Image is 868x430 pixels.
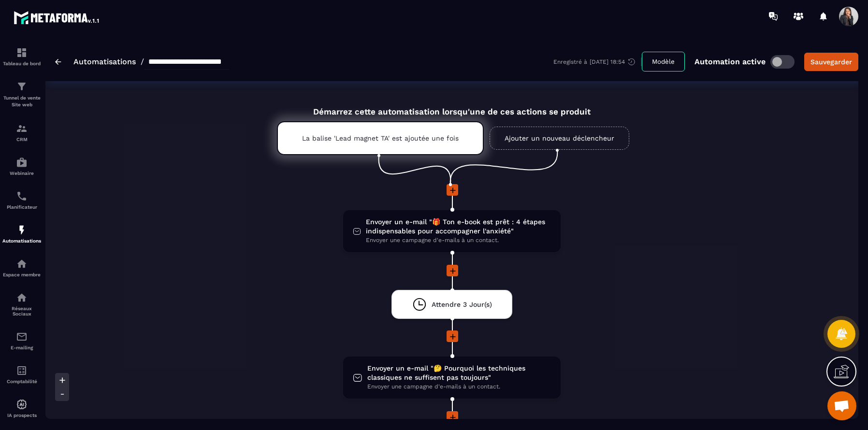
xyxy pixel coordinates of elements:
[366,236,551,245] span: Envoyer une campagne d'e-mails à un contact.
[2,238,41,244] p: Automatisations
[141,57,144,66] span: /
[16,157,28,168] img: automations
[810,57,852,67] div: Sauvegarder
[2,73,41,115] a: formationformationTunnel de vente Site web
[2,40,41,73] a: formationformationTableau de bord
[2,285,41,324] a: social-networksocial-networkRéseaux Sociaux
[2,358,41,391] a: accountantaccountantComptabilité
[2,379,41,384] p: Comptabilité
[2,95,41,108] p: Tunnel de vente Site web
[253,96,651,116] div: Démarrez cette automatisation lorsqu'une de ces actions se produit
[2,137,41,142] p: CRM
[16,365,28,376] img: accountant
[16,399,28,410] img: automations
[2,149,41,183] a: automationsautomationsWebinaire
[2,345,41,350] p: E-mailing
[642,52,685,72] button: Modèle
[16,123,28,134] img: formation
[302,134,459,142] p: La balise 'Lead magnet TA' est ajoutée une fois
[2,115,41,149] a: formationformationCRM
[16,190,28,202] img: scheduler
[366,217,551,236] span: Envoyer un e-mail "🎁 Ton e-book est prêt : 4 étapes indispensables pour accompagner l'anxiété"
[55,59,61,65] img: arrow
[827,391,856,420] div: Ouvrir le chat
[2,61,41,66] p: Tableau de bord
[432,300,492,309] span: Attendre 3 Jour(s)
[590,58,625,65] p: [DATE] 18:54
[16,292,28,303] img: social-network
[490,127,629,150] a: Ajouter un nouveau déclencheur
[2,171,41,176] p: Webinaire
[73,57,136,66] a: Automatisations
[16,224,28,236] img: automations
[804,53,858,71] button: Sauvegarder
[2,413,41,418] p: IA prospects
[16,47,28,58] img: formation
[2,204,41,210] p: Planificateur
[553,57,642,66] div: Enregistré à
[694,57,766,66] p: Automation active
[2,217,41,251] a: automationsautomationsAutomatisations
[14,9,101,26] img: logo
[16,331,28,343] img: email
[2,183,41,217] a: schedulerschedulerPlanificateur
[16,258,28,270] img: automations
[16,81,28,92] img: formation
[2,272,41,277] p: Espace membre
[367,382,551,391] span: Envoyer une campagne d'e-mails à un contact.
[367,364,551,382] span: Envoyer un e-mail "🤔 Pourquoi les techniques classiques ne suffisent pas toujours"
[2,251,41,285] a: automationsautomationsEspace membre
[2,306,41,316] p: Réseaux Sociaux
[2,324,41,358] a: emailemailE-mailing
